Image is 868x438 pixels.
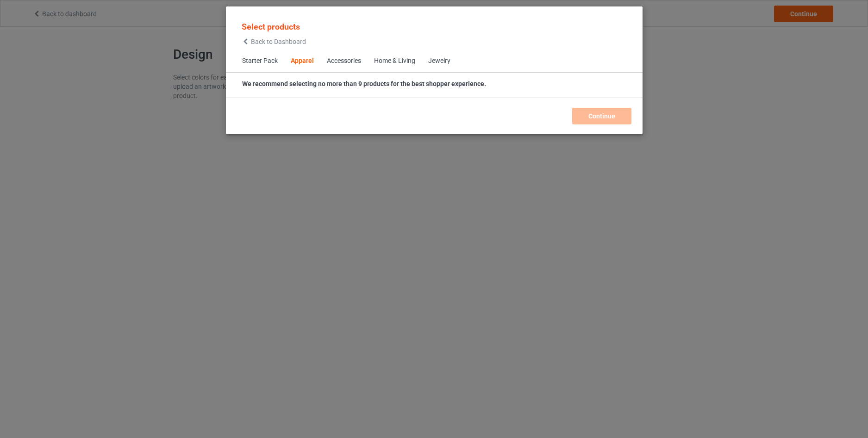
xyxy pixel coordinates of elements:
span: Starter Pack [236,50,284,72]
div: Home & Living [374,56,415,66]
span: Select products [242,22,300,31]
strong: We recommend selecting no more than 9 products for the best shopper experience. [242,80,486,87]
div: Accessories [327,56,361,66]
div: Jewelry [428,56,450,66]
span: Back to Dashboard [251,38,306,45]
div: Apparel [291,56,314,66]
